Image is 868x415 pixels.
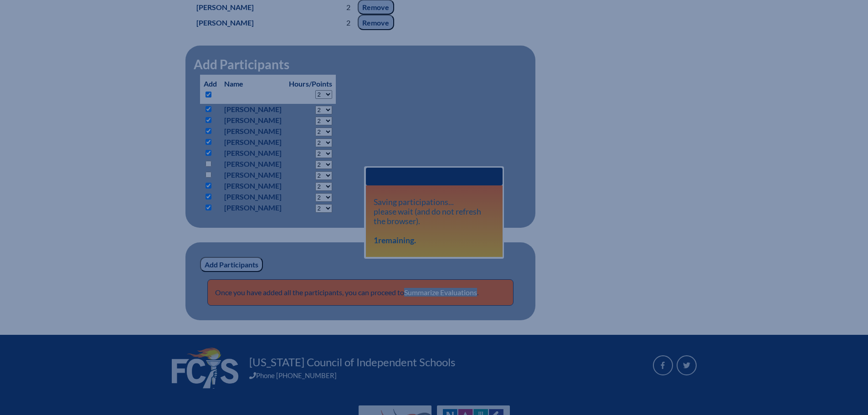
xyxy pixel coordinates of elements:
td: 2 [326,15,354,30]
p: Saving participations... please wait (and do not refresh the browser). [374,197,494,245]
a: Summarize Evaluations [404,288,477,297]
b: remaining. [374,236,416,245]
a: [PERSON_NAME] [193,16,257,29]
div: Phone [PHONE_NUMBER] [249,371,642,379]
img: FCIS_logo_white [172,348,238,389]
p: [PERSON_NAME] [224,169,282,180]
a: [US_STATE] Council of Independent Schools [246,355,459,369]
p: Add [204,78,217,100]
p: [PERSON_NAME] [224,202,282,213]
a: [PERSON_NAME] [193,1,257,13]
legend: Add Participants [193,56,290,72]
p: [PERSON_NAME] [224,191,282,202]
p: [PERSON_NAME] [224,180,282,191]
span: 1 [374,236,378,245]
input: Add Participants [200,257,263,272]
p: [PERSON_NAME] [224,104,282,115]
p: [PERSON_NAME] [224,115,282,126]
p: Once you have added all the participants, you can proceed to . [207,279,514,306]
p: [PERSON_NAME] [224,137,282,148]
p: [PERSON_NAME] [224,159,282,169]
p: [PERSON_NAME] [224,148,282,159]
p: [PERSON_NAME] [224,126,282,137]
p: Hours/Points [289,78,332,89]
p: Name [224,78,282,89]
input: Remove [358,15,394,30]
